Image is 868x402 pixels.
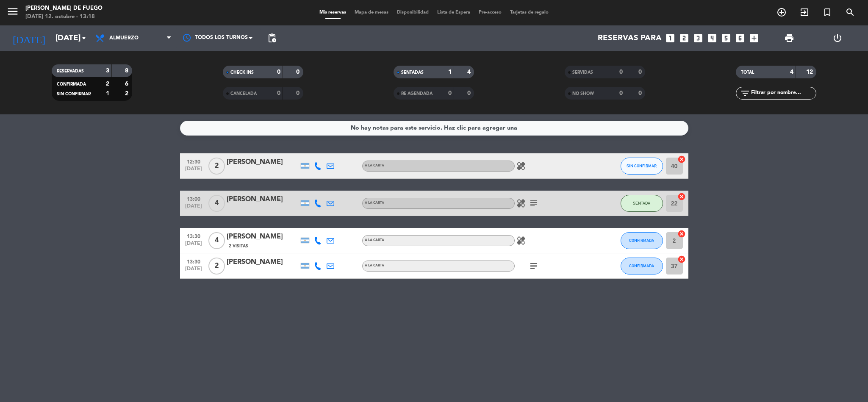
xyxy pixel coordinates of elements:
[208,158,225,175] span: 2
[296,69,301,75] strong: 0
[677,155,686,164] i: cancel
[598,33,662,43] span: Reservas para
[572,70,593,75] span: SERVIDAS
[106,91,109,97] strong: 1
[677,230,686,238] i: cancel
[6,29,51,47] i: [DATE]
[183,241,204,250] span: [DATE]
[448,69,452,75] strong: 1
[621,232,663,249] button: CONFIRMADA
[229,243,248,250] span: 2 Visitas
[516,236,526,246] i: healing
[79,33,89,43] i: arrow_drop_down
[721,33,732,44] i: looks_5
[208,232,225,249] span: 4
[516,161,526,171] i: healing
[401,70,424,75] span: SENTADAS
[741,70,754,75] span: TOTAL
[315,10,350,15] span: Mis reservas
[57,82,86,86] span: CONFIRMADA
[621,158,663,175] button: SIN CONFIRMAR
[57,92,91,96] span: SIN CONFIRMAR
[621,195,663,212] button: SENTADA
[351,123,517,133] div: No hay notas para este servicio. Haz clic para agregar una
[572,91,594,96] span: NO SHOW
[506,10,553,15] span: Tarjetas de regalo
[125,68,130,74] strong: 8
[707,33,718,44] i: looks_4
[750,89,816,98] input: Filtrar por nombre...
[227,257,299,268] div: [PERSON_NAME]
[813,25,862,51] div: LOG OUT
[365,201,384,205] span: A LA CARTA
[230,91,257,96] span: CANCELADA
[790,69,793,75] strong: 4
[467,90,472,96] strong: 0
[6,5,19,18] i: menu
[296,90,301,96] strong: 0
[25,13,103,21] div: [DATE] 12. octubre - 13:18
[125,91,130,97] strong: 2
[365,238,384,242] span: A LA CARTA
[401,91,433,96] span: RE AGENDADA
[183,156,204,166] span: 12:30
[784,33,794,43] span: print
[267,33,277,43] span: pending_actions
[227,231,299,242] div: [PERSON_NAME]
[433,10,474,15] span: Lista de Espera
[277,69,280,75] strong: 0
[679,33,690,44] i: looks_two
[125,81,130,87] strong: 6
[448,90,452,96] strong: 0
[365,264,384,267] span: A LA CARTA
[350,10,393,15] span: Mapa de mesas
[6,5,19,21] button: menu
[208,195,225,212] span: 4
[665,33,676,44] i: looks_one
[806,69,815,75] strong: 12
[629,238,654,243] span: CONFIRMADA
[799,7,810,17] i: exit_to_app
[106,68,109,74] strong: 3
[516,198,526,208] i: healing
[529,198,539,208] i: subject
[208,258,225,274] span: 2
[467,69,472,75] strong: 4
[619,69,623,75] strong: 0
[693,33,704,44] i: looks_3
[183,203,204,213] span: [DATE]
[227,157,299,168] div: [PERSON_NAME]
[629,263,654,268] span: CONFIRMADA
[845,7,855,17] i: search
[677,192,686,201] i: cancel
[109,35,139,41] span: Almuerzo
[529,261,539,271] i: subject
[183,266,204,276] span: [DATE]
[627,164,657,168] span: SIN CONFIRMAR
[106,81,109,87] strong: 2
[749,33,760,44] i: add_box
[633,201,650,205] span: SENTADA
[183,194,204,203] span: 13:00
[230,70,254,75] span: CHECK INS
[57,69,84,73] span: RESERVADAS
[776,7,787,17] i: add_circle_outline
[25,4,103,13] div: [PERSON_NAME] de Fuego
[822,7,832,17] i: turned_in_not
[393,10,433,15] span: Disponibilidad
[735,33,746,44] i: looks_6
[183,166,204,176] span: [DATE]
[183,231,204,241] span: 13:30
[474,10,506,15] span: Pre-acceso
[277,90,280,96] strong: 0
[832,33,843,43] i: power_settings_new
[619,90,623,96] strong: 0
[677,255,686,263] i: cancel
[621,258,663,274] button: CONFIRMADA
[227,194,299,205] div: [PERSON_NAME]
[740,88,750,98] i: filter_list
[638,69,643,75] strong: 0
[365,164,384,167] span: A LA CARTA
[638,90,643,96] strong: 0
[183,256,204,266] span: 13:30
